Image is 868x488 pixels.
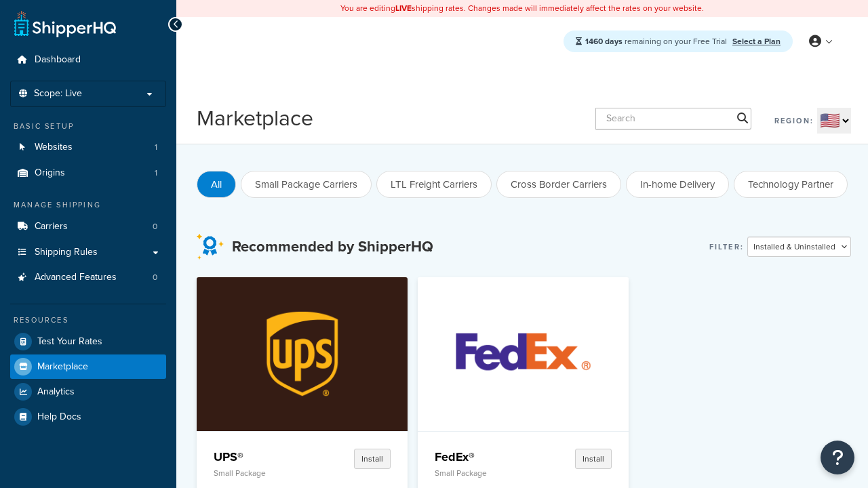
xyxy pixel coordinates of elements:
button: LTL Freight Carriers [376,171,492,198]
span: 0 [153,221,157,232]
div: Resources [10,314,166,326]
li: Carriers [10,214,166,239]
a: Advanced Features0 [10,265,166,290]
h3: Recommended by ShipperHQ [232,239,433,255]
span: Websites [35,142,73,153]
button: Install [354,449,391,469]
span: Dashboard [35,54,81,66]
span: Carriers [35,221,68,232]
span: Scope: Live [34,88,82,100]
a: Shipping Rules [10,240,166,265]
button: Cross Border Carriers [496,171,621,198]
input: Search [595,108,751,129]
img: FedEx® [427,277,619,430]
a: Select a Plan [732,35,781,47]
label: Filter: [709,237,744,256]
button: In-home Delivery [626,171,729,198]
span: Test Your Rates [37,336,102,348]
button: Technology Partner [734,171,848,198]
a: Help Docs [10,405,166,429]
span: Marketplace [37,361,88,373]
div: Basic Setup [10,121,166,132]
li: Websites [10,135,166,160]
button: All [197,171,236,198]
h1: Marketplace [197,103,313,134]
button: Open Resource Center [821,441,854,474]
a: Origins1 [10,161,166,186]
img: UPS® [206,277,398,430]
a: Marketplace [10,354,166,379]
span: Help Docs [37,411,81,423]
a: Test Your Rates [10,329,166,354]
h4: UPS® [214,449,304,465]
li: Origins [10,161,166,186]
a: Websites1 [10,135,166,160]
a: Dashboard [10,47,166,73]
a: Carriers0 [10,214,166,239]
b: LIVE [395,2,412,14]
span: remaining on your Free Trial [585,35,729,47]
h4: FedEx® [435,449,525,465]
span: 0 [153,272,157,283]
li: Advanced Features [10,265,166,290]
a: Analytics [10,380,166,404]
span: Analytics [37,386,75,398]
strong: 1460 days [585,35,623,47]
span: Shipping Rules [35,247,98,258]
button: Small Package Carriers [241,171,372,198]
button: Install [575,449,612,469]
div: Manage Shipping [10,199,166,211]
span: 1 [155,142,157,153]
p: Small Package [435,468,525,478]
p: Small Package [214,468,304,478]
label: Region: [774,111,814,130]
span: Advanced Features [35,272,117,283]
span: Origins [35,167,65,179]
span: 1 [155,167,157,179]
